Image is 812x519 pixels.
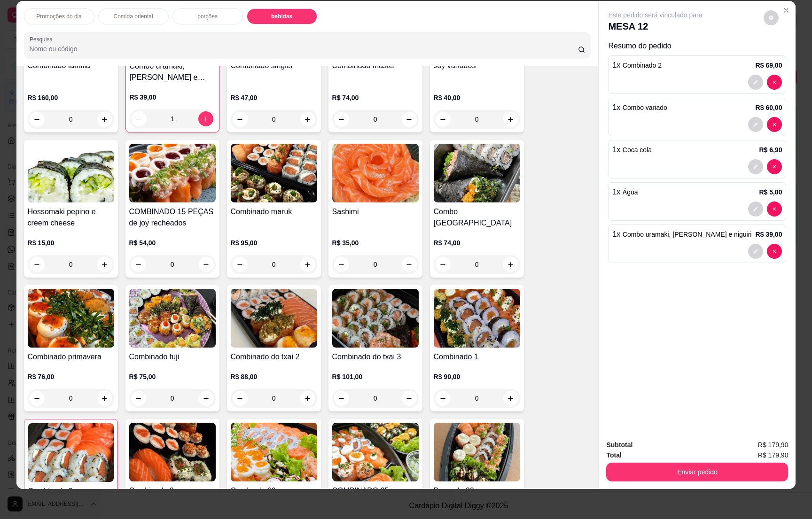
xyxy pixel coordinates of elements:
h4: Combinado maruk [231,206,317,217]
button: decrease-product-quantity [233,112,248,127]
button: increase-product-quantity [402,257,417,272]
p: Comida oriental [114,13,153,20]
h4: Hossomaki pepino e creem cheese [28,206,114,229]
button: increase-product-quantity [503,112,518,127]
h4: Combo uramaki, [PERSON_NAME] e niguiri [130,61,215,83]
p: R$ 5,00 [759,187,782,197]
h4: Combinado singler [231,60,317,71]
button: decrease-product-quantity [764,10,779,25]
h4: Combinado fuji [129,351,216,363]
img: product-image [231,289,317,348]
p: Resumo do pedido [608,40,786,52]
p: R$ 6,90 [759,145,782,155]
span: R$ 179,90 [758,450,789,460]
h4: Combinado 1 [434,351,520,363]
button: decrease-product-quantity [748,201,763,217]
img: product-image [434,144,520,202]
p: R$ 47,00 [231,93,317,102]
button: decrease-product-quantity [436,257,451,272]
strong: Subtotal [606,441,632,449]
button: decrease-product-quantity [30,112,45,127]
button: decrease-product-quantity [767,244,782,259]
button: decrease-product-quantity [767,201,782,217]
button: increase-product-quantity [97,112,112,127]
h4: Combinado família [28,60,114,71]
button: decrease-product-quantity [436,112,451,127]
input: Pesquisa [30,44,578,54]
p: 1 x [612,186,638,198]
button: increase-product-quantity [199,257,214,272]
button: increase-product-quantity [97,257,112,272]
span: Combo variado [623,104,667,111]
h4: Combo [GEOGRAPHIC_DATA] [434,206,520,229]
img: product-image [332,144,419,202]
span: Coca cola [623,146,652,154]
img: product-image [129,144,216,202]
img: product-image [332,423,419,481]
button: decrease-product-quantity [767,159,782,174]
img: product-image [332,289,419,348]
img: product-image [129,423,216,481]
span: Água [623,188,638,196]
button: increase-product-quantity [97,391,112,406]
p: bebidas [271,13,292,20]
button: increase-product-quantity [300,257,315,272]
p: R$ 160,00 [28,93,114,102]
img: product-image [231,423,317,481]
img: product-image [129,289,216,348]
p: R$ 60,00 [756,103,782,112]
label: Pesquisa [30,35,56,43]
p: Promoções do dia [36,13,82,20]
button: Close [779,3,794,18]
p: 1 x [612,102,667,113]
p: R$ 90,00 [434,372,520,381]
h4: Combinado do txai 2 [231,351,317,363]
img: product-image [434,289,520,348]
button: increase-product-quantity [198,111,213,126]
button: increase-product-quantity [402,112,417,127]
p: R$ 35,00 [332,238,419,248]
p: R$ 15,00 [28,238,114,248]
h4: Barca de 29 peças [434,485,520,496]
span: Combo uramaki, [PERSON_NAME] e niguiri [623,231,752,238]
button: decrease-product-quantity [334,257,349,272]
p: R$ 101,00 [332,372,419,381]
button: increase-product-quantity [300,391,315,406]
button: increase-product-quantity [402,391,417,406]
h4: Combinado master [332,60,419,71]
h4: Combo de 60 peças [231,485,317,496]
button: increase-product-quantity [503,257,518,272]
p: R$ 39,00 [756,230,782,239]
button: decrease-product-quantity [748,117,763,132]
h4: Combinado 3 [129,485,216,496]
p: Este pedido será vinculado para [608,10,702,20]
img: product-image [28,423,114,482]
p: R$ 54,00 [129,238,216,248]
p: porções [197,13,218,20]
strong: Total [606,451,621,459]
button: decrease-product-quantity [233,257,248,272]
p: R$ 75,00 [129,372,216,381]
p: MESA 12 [608,20,702,33]
button: decrease-product-quantity [30,257,45,272]
p: 1 x [612,229,751,240]
button: decrease-product-quantity [131,257,146,272]
button: decrease-product-quantity [30,391,45,406]
h4: Sashimi [332,206,419,217]
h4: COMBINADO 35 peças [332,485,419,496]
button: decrease-product-quantity [767,117,782,132]
p: R$ 88,00 [231,372,317,381]
button: decrease-product-quantity [748,244,763,259]
button: increase-product-quantity [199,391,214,406]
p: 1 x [612,144,652,155]
p: R$ 69,00 [756,61,782,70]
button: decrease-product-quantity [233,391,248,406]
h4: Combinado do txai 3 [332,351,419,363]
p: R$ 74,00 [332,93,419,102]
button: decrease-product-quantity [748,159,763,174]
p: R$ 95,00 [231,238,317,248]
img: product-image [231,144,317,202]
button: decrease-product-quantity [334,391,349,406]
p: R$ 74,00 [434,238,520,248]
h4: Combinado primavera [28,351,114,363]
